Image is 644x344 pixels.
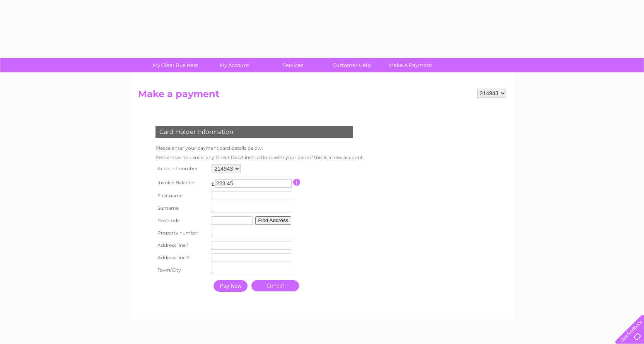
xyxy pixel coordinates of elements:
[320,58,384,72] a: Customer Help
[154,175,210,190] th: Invoice Balance
[202,58,266,72] a: My Account
[251,280,299,291] a: Cancel
[138,89,506,103] h2: Make a payment
[155,126,353,138] div: Card Holder Information
[154,162,210,175] th: Account number
[143,58,207,72] a: My Clear Business
[255,216,292,225] button: Find Address
[154,202,210,214] th: Surname
[293,179,301,186] input: Information
[154,214,210,227] th: Postcode
[154,227,210,239] th: Property number
[379,58,442,72] a: Make A Payment
[154,252,210,264] th: Address line 2
[154,153,366,162] td: Remember to cancel any Direct Debit instructions with your bank if this is a new account.
[214,280,248,292] input: Pay Now
[154,239,210,252] th: Address line 1
[154,144,366,153] td: Please enter your payment card details below.
[154,190,210,202] th: First name
[261,58,325,72] a: Services
[154,264,210,276] th: Town/City
[212,177,215,187] td: £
